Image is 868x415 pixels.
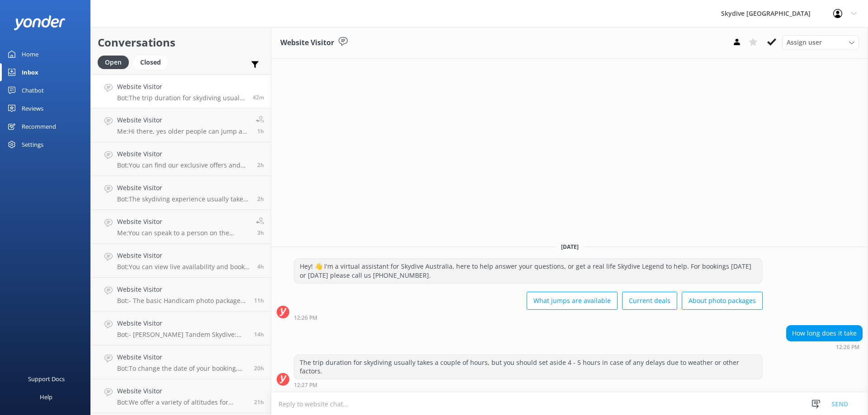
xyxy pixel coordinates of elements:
div: Hey! 👋 I'm a virtual assistant for Skydive Australia, here to help answer your questions, or get ... [294,259,762,283]
h4: Website Visitor [117,284,247,294]
h4: Website Visitor [117,183,250,193]
div: Support Docs [28,370,65,388]
div: Inbox [22,63,38,81]
span: Sep 11 2025 12:04pm (UTC +10:00) Australia/Brisbane [257,127,264,135]
div: Recommend [22,117,56,135]
p: Bot: We offer a variety of altitudes for skydiving, with all dropzones providing jumps up to 15,0... [117,398,247,406]
div: Sep 11 2025 12:26pm (UTC +10:00) Australia/Brisbane [786,344,863,350]
div: Reviews [22,99,43,117]
a: Website VisitorMe:You can speak to a person on the Skydive Australia team by calling [PHONE_NUMBE... [91,210,271,244]
img: yonder-white-logo.png [14,15,66,30]
button: What jumps are available [527,292,618,310]
h4: Website Visitor [117,318,247,328]
h4: Website Visitor [117,115,249,125]
h3: Website Visitor [280,37,334,49]
div: Chatbot [22,81,44,99]
p: Bot: - [PERSON_NAME] Tandem Skydive: Experience a 60-second freefall towards the New South Wales ... [117,331,247,339]
p: Bot: The trip duration for skydiving usually takes a couple of hours, but you should set aside 4 ... [117,94,246,102]
strong: 12:26 PM [294,315,317,321]
span: [DATE] [556,243,584,251]
a: Website VisitorBot:To change the date of your booking, you need to provide 24 hours notice. You c... [91,345,271,379]
p: Me: Hi there, yes older people can jump as long as there are no medical issues! [117,127,249,135]
a: Website VisitorBot:We offer a variety of altitudes for skydiving, with all dropzones providing ju... [91,379,271,413]
h4: Website Visitor [117,386,247,396]
div: Sep 11 2025 12:27pm (UTC +10:00) Australia/Brisbane [294,382,763,388]
span: Sep 10 2025 10:23pm (UTC +10:00) Australia/Brisbane [254,331,264,338]
span: Sep 11 2025 09:15am (UTC +10:00) Australia/Brisbane [257,229,264,237]
a: Open [98,57,133,67]
h2: Conversations [98,34,264,51]
p: Bot: You can find our exclusive offers and current deals by visiting our specials page at [URL][D... [117,161,250,169]
h4: Website Visitor [117,251,250,261]
div: Sep 11 2025 12:26pm (UTC +10:00) Australia/Brisbane [294,314,763,321]
h4: Website Visitor [117,82,246,92]
a: Website VisitorBot:The trip duration for skydiving usually takes a couple of hours, but you shoul... [91,75,271,108]
span: Sep 10 2025 05:02pm (UTC +10:00) Australia/Brisbane [254,364,264,372]
div: Open [98,56,129,69]
h4: Website Visitor [117,352,247,362]
div: Assign User [782,35,859,50]
p: Bot: - The basic Handicam photo package costs $129 per person and includes photos of your entire ... [117,297,247,305]
span: Sep 11 2025 10:29am (UTC +10:00) Australia/Brisbane [257,195,264,203]
a: Website VisitorBot:You can view live availability and book your [GEOGRAPHIC_DATA] Tandem Skydive ... [91,244,271,278]
span: Sep 11 2025 11:09am (UTC +10:00) Australia/Brisbane [257,161,264,169]
span: Sep 11 2025 09:04am (UTC +10:00) Australia/Brisbane [257,263,264,270]
strong: 12:27 PM [294,382,317,388]
div: The trip duration for skydiving usually takes a couple of hours, but you should set aside 4 - 5 h... [294,355,762,379]
a: Closed [133,57,172,67]
p: Bot: You can view live availability and book your [GEOGRAPHIC_DATA] Tandem Skydive online at [URL... [117,263,250,271]
button: About photo packages [682,292,763,310]
a: Website VisitorBot:You can find our exclusive offers and current deals by visiting our specials p... [91,142,271,176]
span: Assign user [787,37,822,47]
div: Closed [133,56,168,69]
p: Bot: To change the date of your booking, you need to provide 24 hours notice. You can call us on ... [117,364,247,373]
strong: 12:26 PM [836,345,859,350]
a: Website VisitorBot:The skydiving experience usually takes a couple of hours, but it's recommended... [91,176,271,210]
div: Home [22,45,38,63]
button: Current deals [622,292,677,310]
div: How long does it take [787,326,862,341]
h4: Website Visitor [117,217,249,227]
p: Bot: The skydiving experience usually takes a couple of hours, but it's recommended to set aside ... [117,195,250,203]
p: Me: You can speak to a person on the Skydive Australia team by calling [PHONE_NUMBER] [117,229,249,237]
div: Help [40,388,52,406]
h4: Website Visitor [117,149,250,159]
span: Sep 10 2025 03:59pm (UTC +10:00) Australia/Brisbane [254,398,264,406]
a: Website VisitorBot:- The basic Handicam photo package costs $129 per person and includes photos o... [91,278,271,312]
span: Sep 11 2025 12:26pm (UTC +10:00) Australia/Brisbane [253,93,264,101]
div: Settings [22,135,43,154]
span: Sep 11 2025 02:07am (UTC +10:00) Australia/Brisbane [254,297,264,304]
a: Website VisitorMe:Hi there, yes older people can jump as long as there are no medical issues!1h [91,108,271,142]
a: Website VisitorBot:- [PERSON_NAME] Tandem Skydive: Experience a 60-second freefall towards the Ne... [91,312,271,345]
